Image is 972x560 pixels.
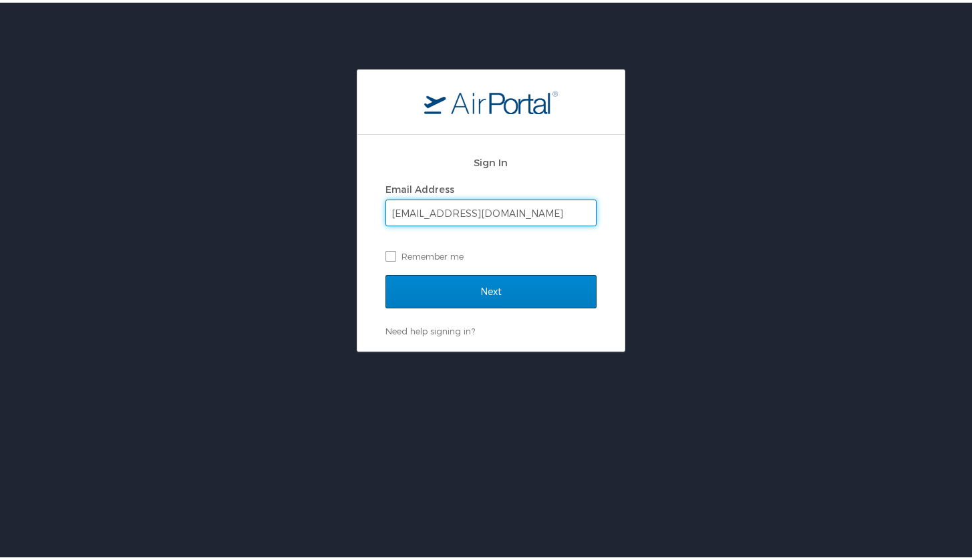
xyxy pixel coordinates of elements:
[385,181,454,192] label: Email Address
[424,87,558,111] img: logo
[385,272,597,306] input: Next
[385,244,597,264] label: Remember me
[385,152,597,168] h2: Sign In
[385,323,475,334] a: Need help signing in?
